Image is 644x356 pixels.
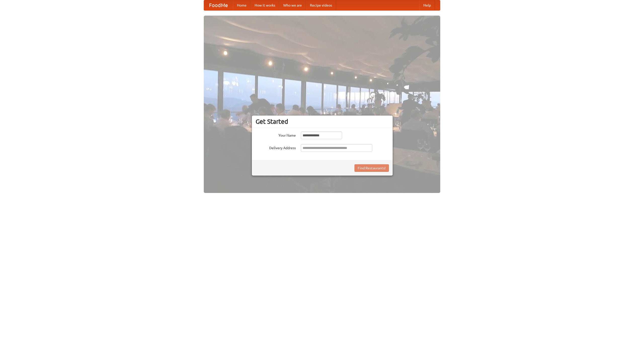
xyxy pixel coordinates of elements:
a: Help [419,0,435,10]
a: FoodMe [204,0,233,10]
a: Home [233,0,251,10]
label: Delivery Address [256,144,296,150]
button: Find Restaurants! [354,164,389,172]
a: Recipe videos [306,0,336,10]
a: Who we are [279,0,306,10]
h3: Get Started [256,118,389,125]
a: How it works [251,0,279,10]
label: Your Name [256,132,296,138]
